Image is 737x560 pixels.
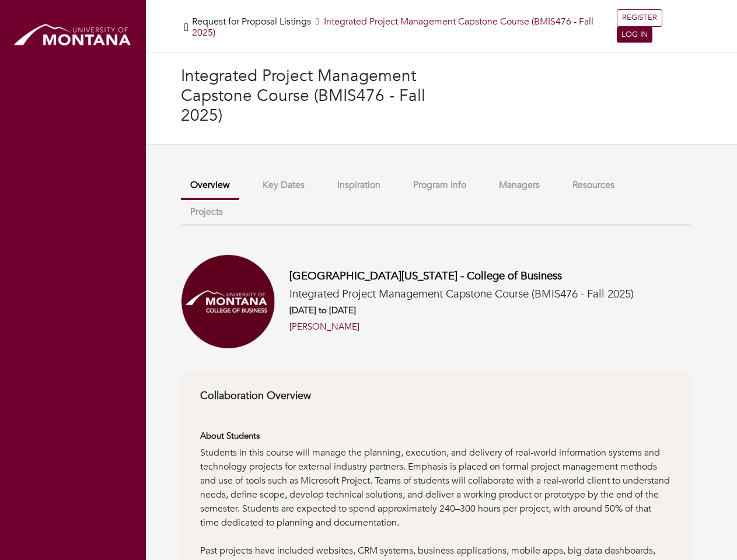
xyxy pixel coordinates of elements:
[404,173,476,198] button: Program Info
[181,254,275,349] img: Univeristy%20of%20Montana%20College%20of%20Business.png
[289,268,562,283] a: [GEOGRAPHIC_DATA][US_STATE] - College of Business
[253,173,314,198] button: Key Dates
[563,173,624,198] button: Resources
[289,288,634,301] h5: Integrated Project Management Capstone Course (BMIS476 - Fall 2025)
[12,20,134,51] img: montana_logo.png
[289,305,634,316] h6: [DATE] to [DATE]
[181,66,442,125] h3: Integrated Project Management Capstone Course (BMIS476 - Fall 2025)
[200,390,671,402] h6: Collaboration Overview
[617,9,662,27] a: REGISTER
[490,173,549,198] button: Managers
[192,15,311,28] a: Request for Proposal Listings
[200,446,671,544] div: Students in this course will manage the planning, execution, and delivery of real-world informati...
[192,16,617,38] h5: Integrated Project Management Capstone Course (BMIS476 - Fall 2025)
[617,27,652,43] a: LOG IN
[181,199,232,225] button: Projects
[289,320,359,334] a: [PERSON_NAME]
[181,173,239,200] button: Overview
[328,173,390,198] button: Inspiration
[200,430,671,441] h6: About Students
